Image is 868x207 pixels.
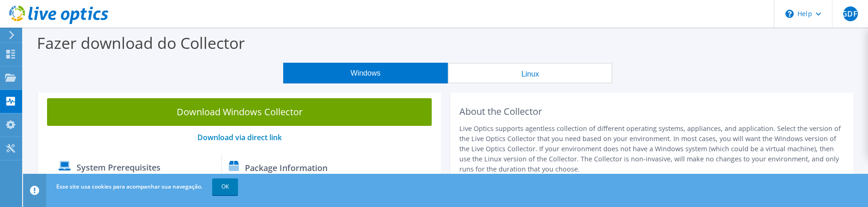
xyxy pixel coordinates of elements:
p: Live Optics supports agentless collection of different operating systems, appliances, and applica... [459,124,844,174]
button: Windows [283,63,448,83]
span: Esse site usa cookies para acompanhar sua navegação. [56,183,202,190]
svg: \n [785,10,794,18]
a: OK [212,178,238,195]
span: RGDFO [843,6,858,21]
a: Download Windows Collector [47,98,432,126]
button: Linux [448,63,612,83]
h2: About the Collector [459,106,844,117]
label: System Prerequisites [77,163,161,172]
label: Package Information [245,163,327,172]
label: Fazer download do Collector [37,32,245,53]
a: Download via direct link [197,132,282,142]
